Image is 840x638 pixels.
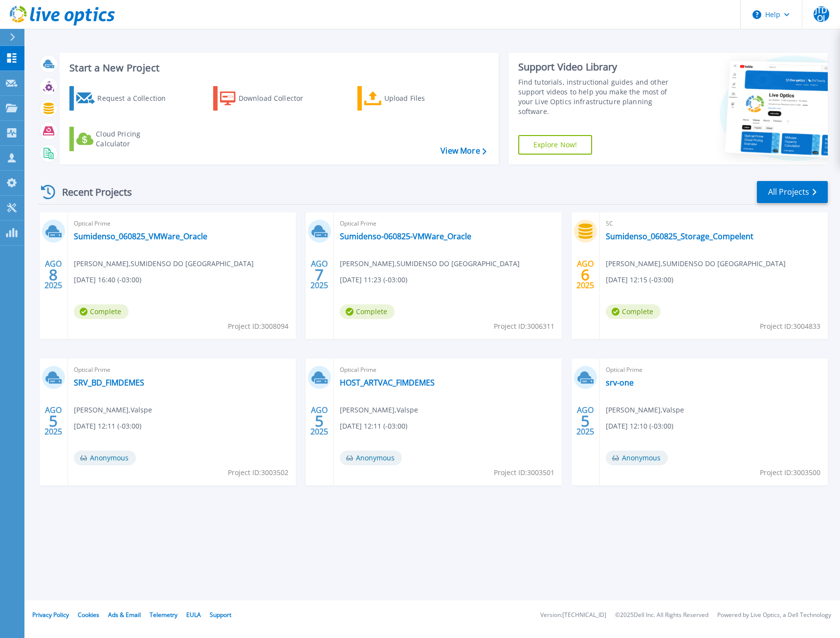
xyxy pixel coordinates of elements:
a: Cookies [78,611,99,619]
span: Project ID: 3003501 [494,467,554,478]
span: Project ID: 3003502 [228,467,288,478]
span: Anonymous [74,451,136,465]
span: Complete [340,304,395,319]
a: Download Collector [213,86,322,111]
li: © 2025 Dell Inc. All Rights Reserved [615,612,708,618]
span: [PERSON_NAME] , Valspe [606,405,684,415]
span: 5 [581,417,590,425]
li: Version: [TECHNICAL_ID] [540,612,606,618]
a: Sumidenso_060825_Storage_Compelent [606,231,753,241]
span: 8 [49,271,58,279]
a: Request a Collection [69,86,178,111]
a: Ads & Email [108,611,141,619]
div: Cloud Pricing Calculator [96,129,174,149]
span: Project ID: 3006311 [494,321,554,332]
span: 5 [315,417,324,425]
a: Sumidenso_060825_VMWare_Oracle [74,231,207,241]
div: AGO 2025 [576,403,595,439]
span: Project ID: 3008094 [228,321,288,332]
a: Explore Now! [518,135,593,155]
span: [DATE] 12:11 (-03:00) [340,421,407,432]
span: [PERSON_NAME] , SUMIDENSO DO [GEOGRAPHIC_DATA] [340,258,520,269]
div: AGO 2025 [310,403,329,439]
div: Recent Projects [38,180,145,204]
span: Optical Prime [340,218,556,229]
a: All Projects [757,181,828,203]
div: Support Video Library [518,61,680,73]
a: Cloud Pricing Calculator [69,127,178,151]
span: [DATE] 16:40 (-03:00) [74,274,141,285]
a: Support [210,611,231,619]
span: 6 [581,271,590,279]
a: Sumidenso-060825-VMWare_Oracle [340,231,471,241]
span: [DATE] 12:11 (-03:00) [74,421,141,432]
span: Optical Prime [340,365,556,375]
span: [DATE] 12:10 (-03:00) [606,421,673,432]
span: Project ID: 3003500 [760,467,820,478]
span: SC [606,218,822,229]
div: AGO 2025 [44,403,63,439]
span: Optical Prime [74,365,290,375]
h3: Start a New Project [69,63,486,73]
a: HOST_ARTVAC_FIMDEMES [340,378,435,387]
span: Optical Prime [74,218,290,229]
a: srv-one [606,378,634,387]
a: EULA [186,611,201,619]
span: [PERSON_NAME] , SUMIDENSO DO [GEOGRAPHIC_DATA] [606,258,786,269]
span: 7 [315,271,324,279]
span: Complete [74,304,129,319]
span: [PERSON_NAME] , Valspe [340,405,418,415]
span: [PERSON_NAME] , SUMIDENSO DO [GEOGRAPHIC_DATA] [74,258,254,269]
a: Privacy Policy [32,611,69,619]
div: Upload Files [384,89,463,108]
a: SRV_BD_FIMDEMES [74,378,144,387]
a: Telemetry [150,611,177,619]
span: Anonymous [340,451,402,465]
div: AGO 2025 [576,257,595,293]
a: View More [441,146,486,156]
span: Anonymous [606,451,668,465]
span: Complete [606,304,661,319]
div: AGO 2025 [44,257,63,293]
span: [DATE] 11:23 (-03:00) [340,274,407,285]
div: Find tutorials, instructional guides and other support videos to help you make the most of your L... [518,77,680,116]
span: JTDOJ [814,6,829,22]
span: Project ID: 3004833 [760,321,820,332]
a: Upload Files [357,86,466,111]
span: [PERSON_NAME] , Valspe [74,405,152,415]
span: 5 [49,417,58,425]
div: Download Collector [239,89,317,108]
div: Request a Collection [97,89,176,108]
li: Powered by Live Optics, a Dell Technology [717,612,831,618]
div: AGO 2025 [310,257,329,293]
span: [DATE] 12:15 (-03:00) [606,274,673,285]
span: Optical Prime [606,365,822,375]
